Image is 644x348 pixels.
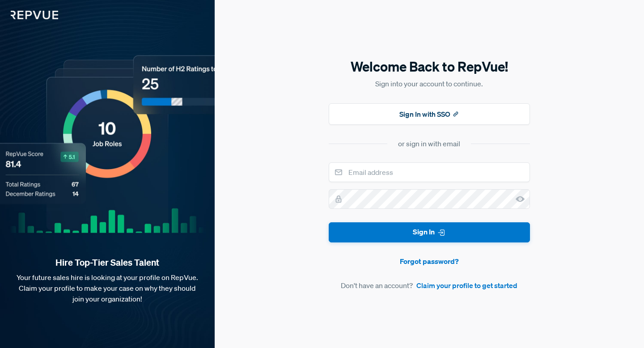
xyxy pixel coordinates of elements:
input: Email address [329,162,530,182]
div: or sign in with email [398,138,460,149]
h5: Welcome Back to RepVue! [329,57,530,76]
strong: Hire Top-Tier Sales Talent [14,257,200,268]
button: Sign In with SSO [329,103,530,125]
button: Sign In [329,222,530,242]
a: Claim your profile to get started [416,280,517,291]
p: Sign into your account to continue. [329,78,530,89]
p: Your future sales hire is looking at your profile on RepVue. Claim your profile to make your case... [14,272,200,304]
a: Forgot password? [329,256,530,267]
article: Don't have an account? [329,280,530,291]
